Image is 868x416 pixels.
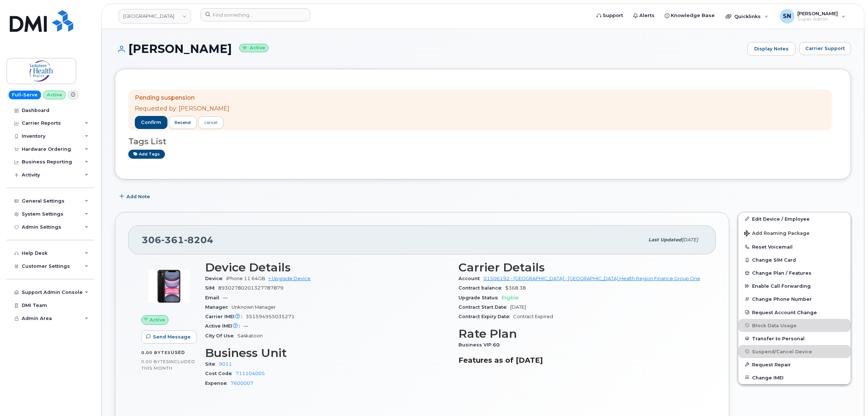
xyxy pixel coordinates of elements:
[141,350,171,355] span: 0.00 Bytes
[244,323,248,329] span: —
[205,333,237,338] span: City Of Use
[799,42,851,55] button: Carrier Support
[458,304,510,310] span: Contract Start Date
[205,371,236,376] span: Cost Code
[744,230,810,237] span: Add Roaming Package
[738,292,851,305] button: Change Phone Number
[738,306,851,319] button: Request Account Change
[458,276,483,281] span: Account
[752,283,811,289] span: Enable Call Forwarding
[268,276,311,281] a: + Upgrade Device
[738,212,851,225] a: Edit Device / Employee
[752,270,811,276] span: Change Plan / Features
[458,261,703,274] h3: Carrier Details
[219,361,232,367] a: 9011
[128,150,165,159] a: Add tags
[738,319,851,332] button: Block Data Usage
[738,371,851,384] button: Change IMEI
[458,356,703,365] h3: Features as of [DATE]
[150,316,165,323] span: Active
[205,314,246,319] span: Carrier IMEI
[135,94,229,102] p: Pending suspension
[738,225,851,240] button: Add Roaming Package
[126,193,150,200] span: Add Note
[153,333,191,340] span: Send Message
[510,304,526,310] span: [DATE]
[505,285,526,291] span: $368.38
[205,276,226,281] span: Device
[458,285,505,291] span: Contract balance
[246,314,295,319] span: 351594955035271
[115,42,744,55] h1: [PERSON_NAME]
[161,234,184,245] span: 361
[205,304,232,310] span: Manager
[458,314,513,319] span: Contract Expiry Date
[738,345,851,358] button: Suspend/Cancel Device
[141,330,197,344] button: Send Message
[169,116,197,129] button: resend
[175,120,191,125] span: resend
[747,42,796,56] a: Display Notes
[135,105,229,113] p: Requested by: [PERSON_NAME]
[218,285,283,291] span: 89302780201327787879
[237,333,263,338] span: Saskatoon
[458,342,503,348] span: Business VIP 60
[171,350,185,355] span: used
[458,295,502,300] span: Upgrade Status
[205,323,244,329] span: Active IMEI
[752,349,812,354] span: Suspend/Cancel Device
[226,276,265,281] span: iPhone 11 64GB
[147,265,191,308] img: image20231002-4137094-9apcgt.jpeg
[223,295,228,300] span: —
[204,119,217,126] div: cancel
[738,358,851,371] button: Request Repair
[738,253,851,266] button: Change SIM Card
[115,190,156,203] button: Add Note
[205,261,450,274] h3: Device Details
[502,295,519,300] span: Eligible
[738,279,851,292] button: Enable Call Forwarding
[231,380,253,386] a: 7600007
[205,285,218,291] span: SIM
[184,234,213,245] span: 8204
[142,234,213,245] span: 306
[141,359,169,364] span: 0.00 Bytes
[805,45,845,52] span: Carrier Support
[738,240,851,253] button: Reset Voicemail
[205,346,450,359] h3: Business Unit
[205,380,231,386] span: Expense
[236,371,265,376] a: 711104005
[513,314,553,319] span: Contract Expired
[738,266,851,279] button: Change Plan / Features
[128,137,838,146] h3: Tags List
[648,237,682,242] span: Last updated
[198,116,224,129] a: cancel
[135,116,167,129] button: confirm
[141,119,161,126] span: confirm
[239,44,269,52] small: Active
[232,304,276,310] span: Unknown Manager
[682,237,698,242] span: [DATE]
[458,327,703,340] h3: Rate Plan
[205,361,219,367] span: Site
[483,276,700,281] a: 01506192 - [GEOGRAPHIC_DATA] - [GEOGRAPHIC_DATA] Health Region Finance Group One
[738,332,851,345] button: Transfer to Personal
[205,295,223,300] span: Email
